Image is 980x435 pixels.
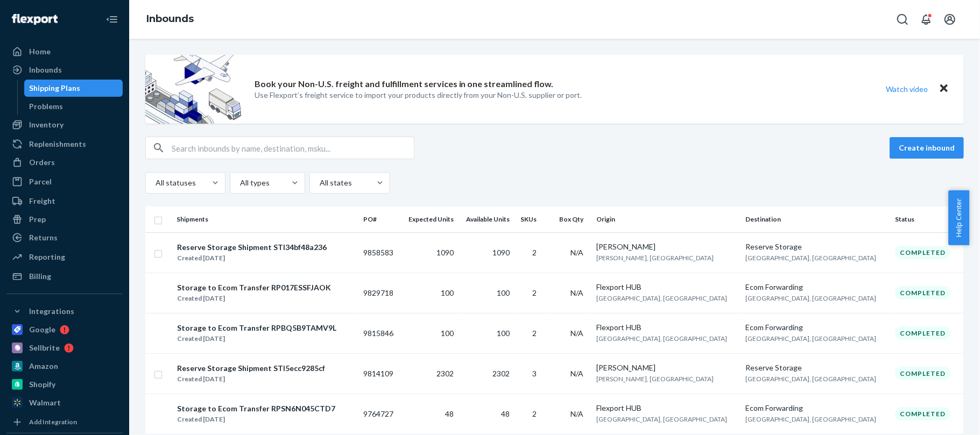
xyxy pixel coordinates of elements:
[6,154,123,171] a: Orders
[745,241,886,252] div: Reserve Storage
[745,375,876,383] span: [GEOGRAPHIC_DATA], [GEOGRAPHIC_DATA]
[29,271,51,282] div: Billing
[359,394,400,434] td: 9764727
[6,229,123,246] a: Returns
[6,248,123,266] a: Reporting
[172,137,414,159] input: Search inbounds by name, destination, msku...
[514,206,545,232] th: SKUs
[6,358,123,375] a: Amazon
[6,416,123,429] a: Add Integration
[545,206,592,232] th: Box Qty
[895,326,950,340] div: Completed
[937,81,951,97] button: Close
[6,394,123,411] a: Walmart
[532,288,537,297] span: 2
[146,13,194,25] a: Inbounds
[570,409,583,418] span: N/A
[6,268,123,285] a: Billing
[436,248,454,257] span: 1090
[29,196,55,206] div: Freight
[745,362,886,373] div: Reserve Storage
[29,46,51,57] div: Home
[895,286,950,299] div: Completed
[177,333,336,344] div: Created [DATE]
[895,367,950,380] div: Completed
[895,407,950,420] div: Completed
[29,306,74,317] div: Integrations
[596,254,714,262] span: [PERSON_NAME], [GEOGRAPHIC_DATA]
[177,293,331,304] div: Created [DATE]
[177,374,325,384] div: Created [DATE]
[745,415,876,423] span: [GEOGRAPHIC_DATA], [GEOGRAPHIC_DATA]
[596,403,737,413] div: Flexport HUB
[29,397,61,408] div: Walmart
[497,288,510,297] span: 100
[177,414,335,425] div: Created [DATE]
[745,403,886,413] div: Ecom Forwarding
[29,252,65,262] div: Reporting
[29,361,58,372] div: Amazon
[359,206,400,232] th: PO#
[177,282,331,293] div: Storage to Ecom Transfer RP017ESSFJAOK
[29,157,55,168] div: Orders
[6,211,123,228] a: Prep
[30,83,81,94] div: Shipping Plans
[172,206,359,232] th: Shipments
[745,254,876,262] span: [GEOGRAPHIC_DATA], [GEOGRAPHIC_DATA]
[532,329,537,338] span: 2
[6,173,123,190] a: Parcel
[741,206,890,232] th: Destination
[592,206,741,232] th: Origin
[6,376,123,393] a: Shopify
[891,206,964,232] th: Status
[359,353,400,394] td: 9814109
[532,248,537,257] span: 2
[501,409,510,418] span: 48
[596,334,727,343] span: [GEOGRAPHIC_DATA], [GEOGRAPHIC_DATA]
[6,61,123,79] a: Inbounds
[596,322,737,333] div: Flexport HUB
[29,119,64,130] div: Inventory
[570,248,583,257] span: N/A
[29,324,55,335] div: Google
[24,98,123,115] a: Problems
[12,14,58,25] img: Flexport logo
[239,177,240,188] input: All types
[532,409,537,418] span: 2
[596,362,737,373] div: [PERSON_NAME]
[177,403,335,414] div: Storage to Ecom Transfer RPSN6N045CTD7
[29,65,62,75] div: Inbounds
[879,81,935,97] button: Watch video
[745,294,876,302] span: [GEOGRAPHIC_DATA], [GEOGRAPHIC_DATA]
[177,242,327,253] div: Reserve Storage Shipment STI34bf48a236
[596,294,727,302] span: [GEOGRAPHIC_DATA], [GEOGRAPHIC_DATA]
[6,339,123,356] a: Sellbrite
[492,369,510,378] span: 2302
[596,415,727,423] span: [GEOGRAPHIC_DATA], [GEOGRAPHIC_DATA]
[177,253,327,263] div: Created [DATE]
[6,116,123,133] a: Inventory
[745,282,886,293] div: Ecom Forwarding
[492,248,510,257] span: 1090
[497,329,510,338] span: 100
[29,417,77,426] div: Add Integration
[939,9,961,30] button: Open account menu
[359,273,400,313] td: 9829718
[359,313,400,353] td: 9815846
[890,137,964,159] button: Create inbound
[6,136,123,153] a: Replenishments
[458,206,514,232] th: Available Units
[30,101,64,112] div: Problems
[596,375,714,383] span: [PERSON_NAME], [GEOGRAPHIC_DATA]
[596,282,737,293] div: Flexport HUB
[138,4,202,35] ol: breadcrumbs
[436,369,454,378] span: 2302
[255,90,582,101] p: Use Flexport’s freight service to import your products directly from your Non-U.S. supplier or port.
[29,139,86,149] div: Replenishments
[445,409,454,418] span: 48
[29,379,55,390] div: Shopify
[570,329,583,338] span: N/A
[441,288,454,297] span: 100
[29,214,46,225] div: Prep
[532,369,537,378] span: 3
